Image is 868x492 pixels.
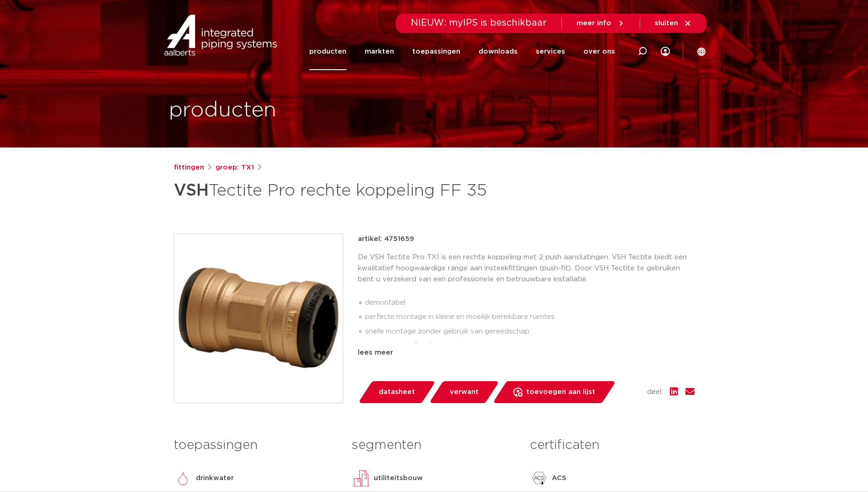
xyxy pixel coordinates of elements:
[358,234,414,245] p: artikel: 4751659
[365,339,695,354] li: voorzien van alle relevante keuren
[450,385,479,399] span: verwant
[429,381,499,403] a: verwant
[530,436,694,454] h3: certificaten
[374,473,423,484] p: utiliteitsbouw
[358,347,695,358] div: lees meer
[174,162,204,173] a: fittingen
[655,20,678,27] span: sluiten
[358,381,436,403] a: datasheet
[358,252,695,285] p: De VSH Tectite Pro TX1 is een rechte koppeling met 2 push aansluitingen. VSH Tectite biedt een kw...
[577,19,625,27] a: meer info
[647,387,663,398] span: deel:
[352,436,516,454] h3: segmenten
[530,469,548,487] img: ACS
[309,33,346,70] a: producten
[577,20,611,27] span: meer info
[352,469,370,487] img: utiliteitsbouw
[411,18,547,27] span: NIEUW: myIPS is beschikbaar
[174,177,518,204] h1: Tectite Pro rechte koppeling FF 35
[365,310,695,324] li: perfecte montage in kleine en moeilijk bereikbare ruimtes
[196,473,234,484] p: drinkwater
[174,469,192,487] img: drinkwater
[552,473,566,484] p: ACS
[169,96,276,125] h1: producten
[479,33,518,70] a: downloads
[379,385,415,399] span: datasheet
[365,324,695,339] li: snelle montage zonder gebruik van gereedschap
[216,162,254,173] a: groep: TX1
[174,436,338,454] h3: toepassingen
[661,33,670,70] div: my IPS
[655,19,692,27] a: sluiten
[526,385,595,399] span: toevoegen aan lijst
[365,295,695,310] li: demontabel
[365,33,394,70] a: markten
[174,182,209,199] strong: VSH
[536,33,565,70] a: services
[309,33,615,70] nav: Menu
[412,33,460,70] a: toepassingen
[174,234,343,403] img: Product Image for VSH Tectite Pro rechte koppeling FF 35
[583,33,615,70] a: over ons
